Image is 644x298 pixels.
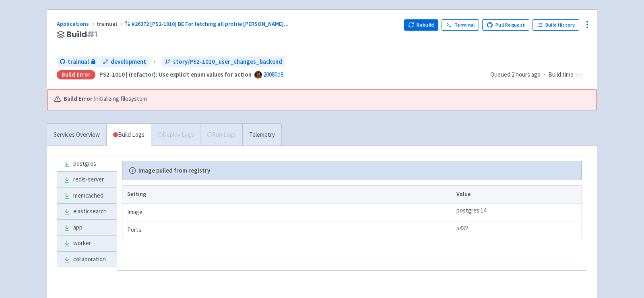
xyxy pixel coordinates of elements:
[242,124,281,146] a: Telemetry
[57,20,97,27] a: Applications
[57,235,117,251] a: worker
[57,172,117,188] a: redis-server
[64,94,93,104] b: Build Error
[454,185,582,203] th: Value
[512,71,541,78] time: 2 hours ago
[97,20,125,27] span: trainual
[404,19,439,31] button: Rebuild
[132,20,289,27] span: #26372 [PS2-1010] BE For fetching all profile [PERSON_NAME] ...
[57,70,95,79] div: Build Error
[122,221,454,239] td: Ports:
[47,124,106,146] a: Services Overview
[533,19,579,31] a: Build History
[442,19,479,31] a: Terminal
[57,204,117,219] a: elasticsearch
[57,252,117,267] a: collaboration
[66,30,98,39] span: Build
[87,29,98,40] span: # 1
[57,220,117,235] a: app
[57,156,117,172] a: postgres
[454,203,582,221] td: postgres:14
[99,56,149,67] a: development
[490,70,587,79] div: ·
[99,71,252,78] strong: PS2-1010 | (refactor): Use explicit enum values for action
[122,203,454,221] td: Image:
[57,56,99,67] a: trainual
[153,57,159,67] span: ←
[548,70,574,79] span: Build time
[173,57,282,67] span: story/PS2-1010_user_changes_backend
[263,71,283,78] a: 20080d8
[94,94,147,104] span: Initializing filesystem
[162,56,285,67] a: story/PS2-1010_user_changes_backend
[138,166,210,175] b: Image pulled from registry
[575,70,582,79] span: -:--
[107,124,151,146] a: Build Logs
[68,57,89,67] span: trainual
[454,221,582,239] td: 5432
[482,19,529,31] a: Pull Request
[57,188,117,204] a: memcached
[122,185,454,203] th: Setting
[490,71,541,78] span: Queued
[111,57,146,67] span: development
[125,20,290,27] a: #26372 [PS2-1010] BE For fetching all profile [PERSON_NAME]...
